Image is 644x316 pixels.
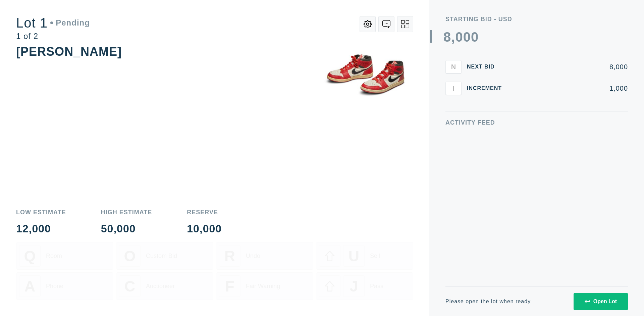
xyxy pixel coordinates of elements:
div: Next Bid [467,64,507,70]
div: [PERSON_NAME] [16,45,122,58]
div: , [451,30,455,165]
div: 8,000 [513,63,628,70]
div: High Estimate [101,209,152,215]
div: 8 [443,30,451,44]
div: 1 of 2 [16,32,90,40]
span: I [452,84,454,92]
div: 0 [463,30,471,44]
div: Low Estimate [16,209,66,215]
div: 50,000 [101,223,152,234]
div: Reserve [187,209,222,215]
div: 0 [455,30,463,44]
span: N [451,63,456,71]
div: Increment [467,86,507,91]
div: Pending [50,19,90,27]
div: Open Lot [585,299,617,305]
div: 1,000 [513,85,628,92]
div: Activity Feed [445,120,628,126]
div: 0 [471,30,479,44]
div: Please open the lot when ready [445,299,531,304]
div: Starting Bid - USD [445,16,628,22]
div: 12,000 [16,223,66,234]
button: I [445,82,462,95]
div: 10,000 [187,223,222,234]
div: Lot 1 [16,16,90,30]
button: N [445,60,462,74]
button: Open Lot [574,293,628,310]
